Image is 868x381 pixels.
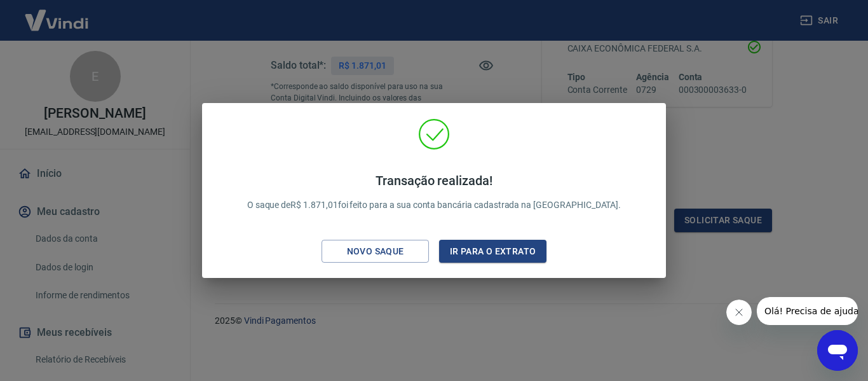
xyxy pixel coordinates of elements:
iframe: Botão para abrir a janela de mensagens [817,330,858,371]
button: Ir para o extrato [439,240,546,263]
h4: Transação realizada! [247,173,621,188]
div: Novo saque [332,244,419,260]
button: Novo saque [322,240,429,263]
iframe: Fechar mensagem [726,300,752,325]
span: Olá! Precisa de ajuda? [8,9,107,19]
p: O saque de R$ 1.871,01 foi feito para a sua conta bancária cadastrada na [GEOGRAPHIC_DATA]. [247,173,621,212]
iframe: Mensagem da empresa [757,297,858,325]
